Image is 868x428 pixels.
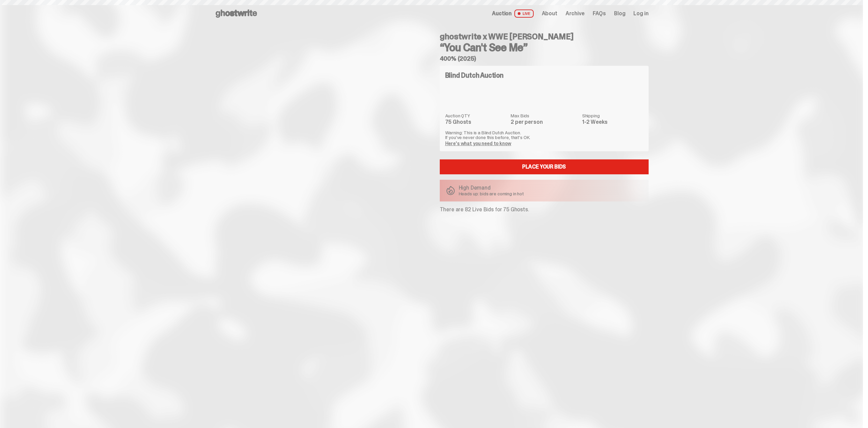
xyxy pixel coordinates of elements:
p: Warning: This is a Blind Dutch Auction. If you’ve never done this before, that’s OK. [445,130,643,140]
h4: ghostwrite x WWE [PERSON_NAME] [440,33,649,41]
a: Auction LIVE [492,9,533,18]
a: Archive [566,11,585,16]
dd: 2 per person [511,119,578,125]
h5: 400% (2025) [440,56,649,62]
a: Log in [633,11,648,16]
p: High Demand [459,185,524,191]
dt: Shipping [582,113,643,118]
a: About [542,11,557,16]
a: Place your Bids [440,159,649,174]
p: Heads up: bids are coming in hot [459,191,524,196]
dt: Auction QTY [445,113,507,118]
span: LIVE [514,9,534,18]
a: Blog [614,11,625,16]
span: Auction [492,11,512,16]
a: Here's what you need to know [445,140,511,147]
h3: “You Can't See Me” [440,42,649,53]
a: FAQs [593,11,606,16]
dt: Max Bids [511,113,578,118]
dd: 1-2 Weeks [582,119,643,125]
p: There are 82 Live Bids for 75 Ghosts. [440,207,649,212]
dd: 75 Ghosts [445,119,507,125]
h4: Blind Dutch Auction [445,72,504,79]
